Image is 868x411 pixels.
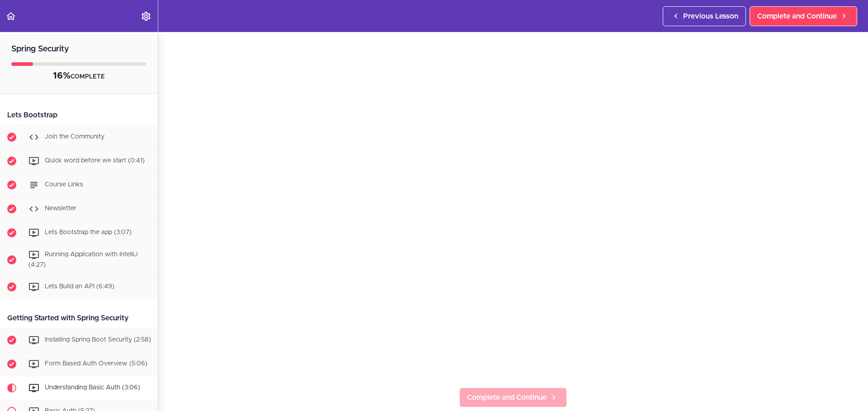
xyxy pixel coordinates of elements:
svg: Settings Menu [141,11,151,22]
svg: Back to course curriculum [5,11,16,22]
span: Lets Bootstrap the app (3:07) [45,229,132,236]
span: Form Based Auth Overview (5:06) [45,360,147,367]
span: Quick word before we start (0:41) [45,157,145,164]
span: 16% [53,71,71,80]
span: Understanding Basic Auth (3:06) [45,384,140,391]
div: COMPLETE [11,70,146,82]
span: Lets Build an API (6:49) [45,283,114,290]
span: Installing Spring Boot Security (2:58) [45,337,151,343]
span: Complete and Continue [757,11,837,22]
span: Complete and Continue [467,392,547,403]
a: Previous Lesson [663,6,746,26]
a: Complete and Continue [459,388,567,407]
span: Previous Lesson [683,11,738,22]
a: Complete and Continue [750,6,857,26]
span: Join the Community [45,134,104,140]
span: Newsletter [45,205,76,212]
span: Running Application with IntelliJ (4:27) [28,251,138,268]
span: Course Links [45,181,83,188]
